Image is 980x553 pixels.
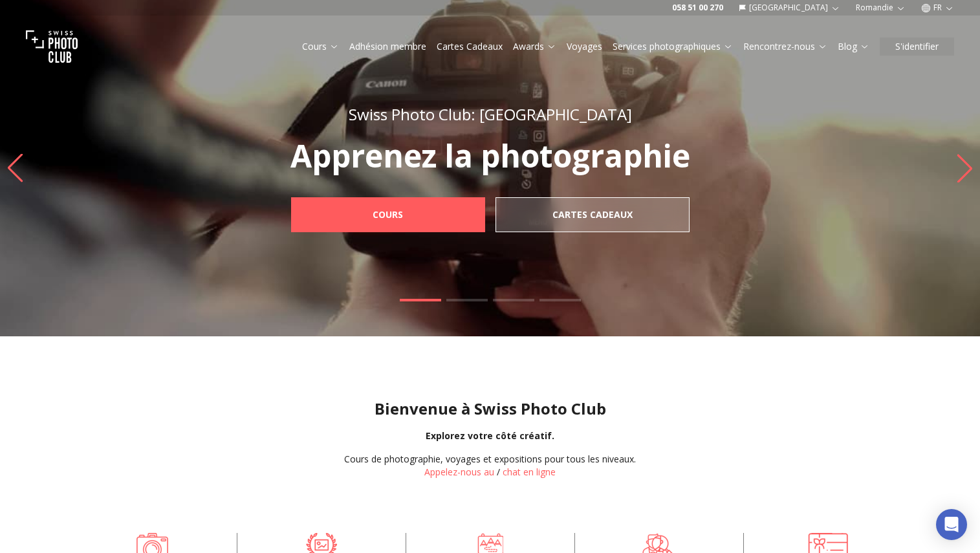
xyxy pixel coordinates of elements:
[302,40,339,53] a: Cours
[297,38,344,56] button: Cours
[26,21,78,72] img: Swiss photo club
[437,40,503,53] a: Cartes Cadeaux
[344,38,431,56] button: Adhésion membre
[613,40,733,53] a: Services photographiques
[424,466,494,478] a: Appelez-nous au
[495,197,690,232] a: Cartes Cadeaux
[291,197,485,232] a: Cours
[508,38,561,56] button: Awards
[607,38,738,56] button: Services photographiques
[373,208,403,221] b: Cours
[10,429,970,442] div: Explorez votre côté créatif.
[349,40,426,53] a: Adhésion membre
[880,38,954,56] button: S'identifier
[344,453,636,466] div: Cours de photographie, voyages et expositions pour tous les niveaux.
[672,3,723,13] a: 058 51 00 270
[552,208,633,221] b: Cartes Cadeaux
[349,103,632,125] span: Swiss Photo Club: [GEOGRAPHIC_DATA]
[838,40,869,53] a: Blog
[503,466,556,479] button: chat en ligne
[738,38,833,56] button: Rencontrez-nous
[10,398,970,419] h1: Bienvenue à Swiss Photo Club
[561,38,607,56] button: Voyages
[743,40,827,53] a: Rencontrez-nous
[936,509,967,540] div: Open Intercom Messenger
[263,140,718,171] p: Apprenez la photographie
[513,40,556,53] a: Awards
[431,38,508,56] button: Cartes Cadeaux
[833,38,875,56] button: Blog
[567,40,602,53] a: Voyages
[344,453,636,479] div: /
